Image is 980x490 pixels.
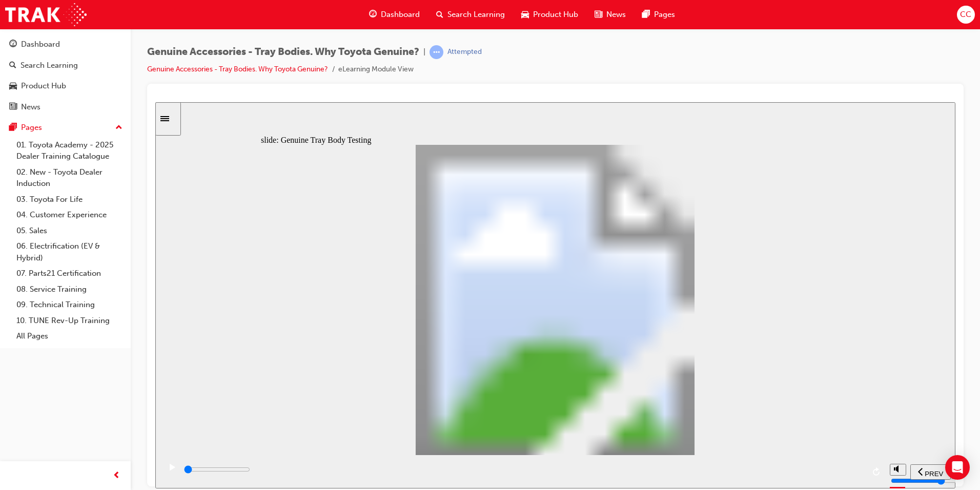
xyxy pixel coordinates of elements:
a: 09. Technical Training [12,297,127,313]
button: CC [957,6,975,24]
span: Dashboard [381,9,420,21]
span: news-icon [9,103,17,112]
a: 02. New - Toyota Dealer Induction [12,164,127,192]
img: Trak [5,3,87,26]
button: DashboardSearch LearningProduct HubNews [4,33,127,118]
a: 06. Electrification (EV & Hybrid) [12,238,127,266]
a: 08. Service Training [12,281,127,297]
span: Search Learning [447,9,505,21]
div: Open Intercom Messenger [945,455,970,480]
span: learningRecordVerb_ATTEMPT-icon [430,45,443,59]
a: 04. Customer Experience [12,207,127,223]
span: PREV [769,368,788,375]
span: News [606,9,626,21]
span: Pages [654,9,675,21]
a: News [4,98,127,117]
a: All Pages [12,328,127,344]
input: volume [736,374,802,383]
a: 07. Parts21 Certification [12,266,127,281]
span: prev-icon [113,469,120,482]
a: 01. Toyota Academy - 2025 Dealer Training Catalogue [12,137,127,164]
a: 10. TUNE Rev-Up Training [12,313,127,329]
span: guage-icon [9,40,17,49]
span: pages-icon [642,8,650,21]
a: guage-iconDashboard [361,4,428,25]
a: Dashboard [4,35,127,54]
div: Search Learning [21,60,78,71]
span: Genuine Accessories - Tray Bodies. Why Toyota Genuine? [147,46,419,58]
a: Search Learning [4,56,127,75]
li: eLearning Module View [338,64,414,76]
button: Pages [4,118,127,137]
div: News [21,101,40,113]
a: Product Hub [4,77,127,96]
span: search-icon [9,61,16,70]
button: volume [734,362,751,373]
span: news-icon [595,8,602,21]
span: pages-icon [9,123,17,133]
a: search-iconSearch Learning [428,4,513,25]
a: Genuine Accessories - Tray Bodies. Why Toyota Genuine? [147,65,328,73]
span: car-icon [521,8,529,21]
span: Product Hub [533,9,578,21]
span: CC [960,9,971,21]
a: 03. Toyota For Life [12,192,127,208]
input: slide progress [29,363,95,371]
a: pages-iconPages [634,4,683,25]
div: Attempted [447,47,482,57]
a: 05. Sales [12,223,127,239]
div: Dashboard [21,39,60,50]
span: search-icon [436,8,443,21]
span: car-icon [9,82,17,91]
span: guage-icon [369,8,377,21]
div: Pages [21,122,42,134]
button: replay [714,362,729,378]
span: up-icon [115,121,122,135]
a: car-iconProduct Hub [513,4,586,25]
button: previous [755,362,795,378]
nav: slide navigation [755,353,795,386]
button: play/pause [5,361,23,379]
div: playback controls [5,353,729,386]
span: | [423,46,425,58]
a: news-iconNews [586,4,634,25]
div: Product Hub [21,80,66,92]
div: misc controls [734,353,750,386]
